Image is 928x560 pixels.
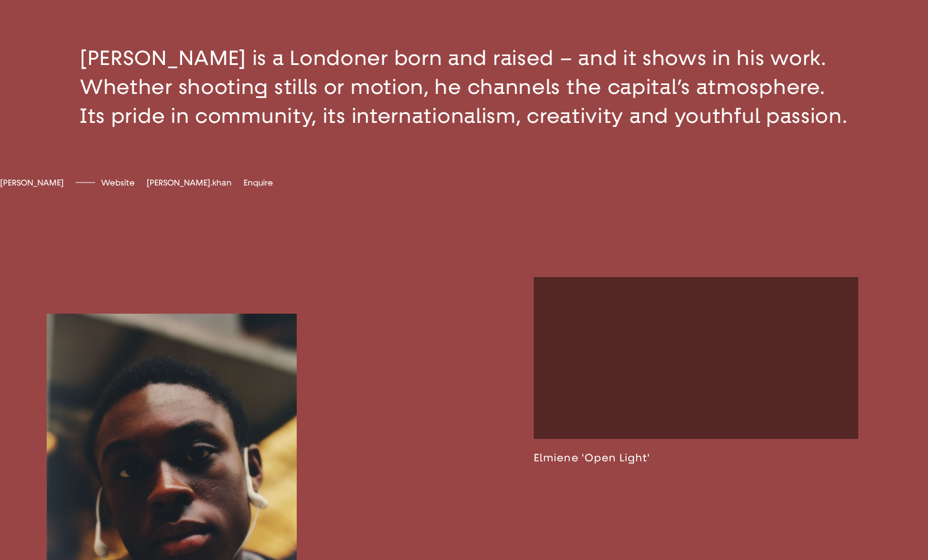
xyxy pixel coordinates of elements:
[101,178,135,188] a: Website[DOMAIN_NAME]
[101,178,135,188] span: Website
[147,178,232,188] span: [PERSON_NAME].khan
[244,178,273,188] a: Enquire[EMAIL_ADDRESS][DOMAIN_NAME]
[244,178,273,188] span: Enquire
[147,178,232,188] a: Instagram[PERSON_NAME].khan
